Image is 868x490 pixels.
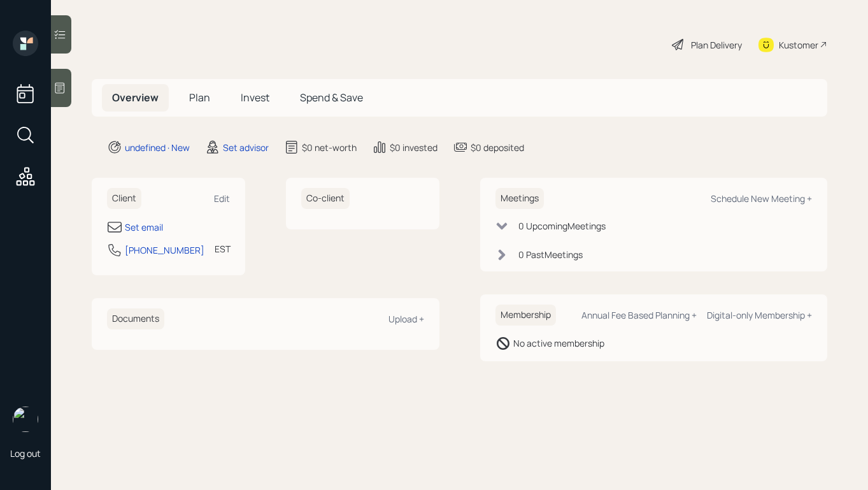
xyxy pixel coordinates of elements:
div: 0 Past Meeting s [518,248,583,261]
span: Overview [112,90,159,104]
span: Spend & Save [300,90,363,104]
div: Annual Fee Based Planning + [581,309,697,321]
h6: Meetings [495,188,544,209]
div: $0 deposited [471,141,524,154]
div: No active membership [513,336,604,350]
h6: Client [107,188,141,209]
div: Set advisor [223,141,269,154]
div: $0 invested [390,141,438,154]
div: Set email [125,220,163,234]
div: 0 Upcoming Meeting s [518,219,606,233]
div: Log out [10,447,41,459]
img: aleksandra-headshot.png [13,407,38,432]
div: Plan Delivery [691,38,742,52]
div: Upload + [388,313,424,325]
h6: Co-client [301,188,350,209]
div: Edit [214,192,230,205]
div: $0 net-worth [302,141,357,154]
div: EST [215,242,231,256]
span: Invest [241,90,269,104]
span: Plan [189,90,210,104]
div: Kustomer [779,38,818,52]
h6: Membership [495,305,556,326]
div: undefined · New [125,141,190,154]
div: Schedule New Meeting + [711,192,812,205]
div: [PHONE_NUMBER] [125,243,204,257]
div: Digital-only Membership + [707,309,812,321]
h6: Documents [107,308,164,329]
